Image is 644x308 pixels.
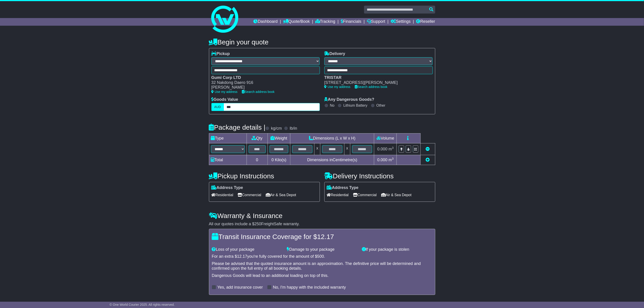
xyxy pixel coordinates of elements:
[392,146,394,149] sup: 3
[211,80,315,85] div: 32 Nakdong Daero 916
[317,233,334,240] span: 12.17
[211,85,315,90] div: [PERSON_NAME]
[389,147,394,151] span: m
[377,158,387,162] span: 0.000
[290,133,374,143] td: Dimensions (L x W x H)
[242,90,275,94] a: Search address book
[324,51,345,56] label: Delivery
[271,158,274,162] span: 0
[209,38,435,46] h4: Begin your quote
[110,303,175,306] span: © One World Courier 2025. All rights reserved.
[324,75,428,80] div: TRISTAR
[389,158,394,162] span: m
[209,222,435,227] div: All our quotes include a $ FreightSafe warranty.
[211,185,243,190] label: Address Type
[268,133,290,143] td: Weight
[211,97,238,102] label: Goods Value
[211,75,315,80] div: Gumi Corp LTD
[367,18,385,26] a: Support
[344,143,350,155] td: x
[209,124,266,131] h4: Package details |
[343,103,367,108] label: Lithium Battery
[254,222,261,226] span: 250
[324,85,351,89] a: Use my address
[327,191,349,198] span: Residential
[290,155,374,165] td: Dimensions in Centimetre(s)
[211,103,224,111] label: AUD
[211,51,230,56] label: Pickup
[211,90,238,94] a: Use my address
[247,155,268,165] td: 0
[416,18,435,26] a: Reseller
[391,18,411,26] a: Settings
[374,133,397,143] td: Volume
[237,254,247,259] span: 12.17
[392,157,394,160] sup: 3
[317,254,324,259] span: 500
[209,172,320,180] h4: Pickup Instructions
[266,191,296,198] span: Air & Sea Depot
[212,254,432,259] div: For an extra $ you're fully covered for the amount of $ .
[377,147,387,151] span: 0.000
[209,212,435,219] h4: Warranty & Insurance
[360,247,435,252] div: If your package is stolen
[327,185,359,190] label: Address Type
[426,158,430,162] a: Add new item
[314,143,320,155] td: x
[353,191,377,198] span: Commercial
[212,273,432,278] div: Dangerous Goods will lead to an additional loading on top of this.
[341,18,361,26] a: Financials
[290,126,297,131] label: lb/in
[324,97,374,102] label: Any Dangerous Goods?
[254,18,278,26] a: Dashboard
[324,172,435,180] h4: Delivery Instructions
[211,191,233,198] span: Residential
[284,247,360,252] div: Damage to your package
[324,80,428,85] div: [STREET_ADDRESS][PERSON_NAME]
[315,18,335,26] a: Tracking
[271,126,282,131] label: kg/cm
[355,85,387,89] a: Search address book
[238,191,261,198] span: Commercial
[330,103,335,108] label: No
[426,147,430,151] a: Remove this item
[283,18,310,26] a: Quote/Book
[210,247,285,252] div: Loss of your package
[209,133,247,143] td: Type
[376,103,385,108] label: Other
[209,155,247,165] td: Total
[381,191,412,198] span: Air & Sea Depot
[273,285,346,290] label: No, I'm happy with the included warranty
[247,133,268,143] td: Qty
[218,285,263,290] label: Yes, add insurance cover
[268,155,290,165] td: Kilo(s)
[212,261,432,271] div: Please be advised that the quoted insurance amount is an approximation. The definitive price will...
[212,233,432,240] h4: Transit Insurance Coverage for $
